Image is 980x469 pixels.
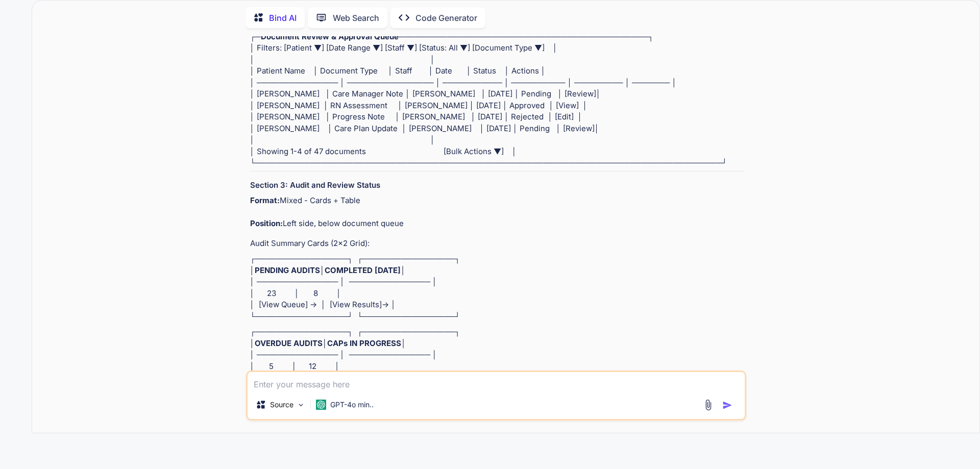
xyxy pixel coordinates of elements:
p: Web Search [333,12,379,24]
img: icon [722,400,732,410]
p: GPT-4o min.. [330,400,374,410]
strong: PENDING AUDITS [255,265,320,275]
strong: OVERDUE AUDITS [255,338,323,348]
img: Pick Models [297,401,305,409]
h3: Section 3: Audit and Review Status [250,180,744,191]
strong: CAPs IN PROGRESS [327,338,401,348]
strong: Position: [250,218,283,228]
p: ┌─────────────────┐ ┌─────────────────┐ │ │ │ │ ─────────────── │ ─────────────── │ │ 23 │ 8 │ │ ... [250,253,744,322]
p: ┌─────────────────┐ ┌─────────────────┐ │ │ │ │ ─────────────── │ ─────────────── │ │ 5 │ 12 │ │ ... [250,326,744,395]
p: Source [270,400,293,410]
p: Code Generator [415,12,477,24]
p: Bind AI [269,12,297,24]
p: ┌─ ──────────────────────────────────────────────┐ │ Filters: [Patient ▼] [Date Range ▼] [Staff ▼... [250,31,744,169]
strong: Format: [250,195,280,205]
p: Mixed - Cards + Table Left side, below document queue [250,195,744,230]
img: attachment [702,399,714,411]
h4: Audit Summary Cards (2x2 Grid): [250,238,744,250]
strong: COMPLETED [DATE] [325,265,401,275]
strong: Document Review & Approval Queue [261,32,399,41]
img: GPT-4o mini [316,400,326,410]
